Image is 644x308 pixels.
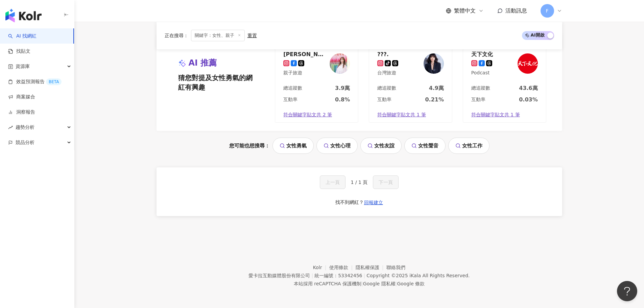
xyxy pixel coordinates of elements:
div: 找不到網紅？ [335,199,364,206]
div: 總追蹤數 [283,85,302,92]
span: 資源庫 [16,59,30,74]
div: 互動率 [471,96,485,103]
span: | [363,273,365,278]
span: 1 / 1 頁 [351,180,368,185]
a: Kolr [313,265,329,270]
span: 本站採用 reCAPTCHA 保護機制 [294,280,425,288]
div: 愛卡拉互動媒體股份有限公司 [248,273,310,278]
div: 台灣旅遊 [377,70,398,76]
div: 親子旅遊 [283,70,327,76]
a: 符合關鍵字貼文共 1 筆 [463,108,546,122]
div: 總追蹤數 [471,85,490,92]
span: 正在搜尋 ： [165,33,188,38]
span: 關鍵字：女性、親子 [191,30,245,41]
a: 女性勇氣 [272,138,314,154]
img: KOL Avatar [518,53,538,74]
a: Google 條款 [397,281,425,286]
div: 重置 [247,33,257,38]
a: iKala [409,273,421,278]
a: 女性友誼 [360,138,402,154]
a: 找貼文 [8,48,30,55]
a: 女性心理 [316,138,358,154]
div: 4.9萬 [429,85,444,92]
a: Google 隱私權 [363,281,396,286]
span: | [311,273,313,278]
div: 0.8% [335,96,350,103]
span: 符合關鍵字貼文共 1 筆 [377,112,426,118]
div: 于恬 [283,51,327,57]
span: F [546,7,548,15]
a: 女性工作 [448,138,490,154]
a: 隱私權保護 [356,265,387,270]
span: | [396,281,397,286]
span: rise [8,125,13,130]
div: 0.21% [425,96,444,103]
div: 天下文化 [471,51,493,57]
a: [PERSON_NAME]親子旅遊KOL Avatar總追蹤數3.9萬互動率0.8%符合關鍵字貼文共 2 筆 [275,42,358,123]
div: Copyright © 2025 All Rights Reserved. [366,273,470,278]
div: 總追蹤數 [377,85,396,92]
span: 繁體中文 [454,7,476,15]
button: 下一頁 [373,175,399,189]
a: ???.台灣旅遊KOL Avatar總追蹤數4.9萬互動率0.21%符合關鍵字貼文共 1 筆 [369,42,452,123]
span: 猜您對提及女性勇氣的網紅有興趣 [178,73,257,92]
a: searchAI 找網紅 [8,33,37,40]
div: Podcast [471,70,493,76]
img: KOL Avatar [424,53,444,74]
span: 回報建立 [364,200,383,205]
button: 回報建立 [364,197,383,208]
div: ???. [377,51,398,57]
a: 商案媒合 [8,94,35,100]
span: 符合關鍵字貼文共 1 筆 [471,112,520,118]
span: | [361,281,363,286]
a: 女性聲音 [404,138,446,154]
iframe: Help Scout Beacon - Open [617,281,637,301]
div: 43.6萬 [519,85,538,92]
a: 洞察報告 [8,109,35,116]
img: KOL Avatar [330,53,350,74]
a: 聯絡我們 [386,265,405,270]
a: 效益預測報告BETA [8,78,62,85]
span: 活動訊息 [505,7,527,14]
button: 上一頁 [320,175,345,189]
div: 0.03% [519,96,538,103]
a: 天下文化PodcastKOL Avatar總追蹤數43.6萬互動率0.03%符合關鍵字貼文共 1 筆 [463,42,546,123]
a: 符合關鍵字貼文共 2 筆 [275,108,358,122]
div: 3.9萬 [335,85,350,92]
span: 符合關鍵字貼文共 2 筆 [283,112,332,118]
a: 符合關鍵字貼文共 1 筆 [369,108,452,122]
span: 趨勢分析 [16,120,34,135]
span: AI 推薦 [189,57,217,69]
span: 競品分析 [16,135,34,150]
img: logo [5,9,42,22]
div: 互動率 [283,96,297,103]
div: 互動率 [377,96,391,103]
div: 統一編號：53342456 [314,273,362,278]
a: 使用條款 [329,265,356,270]
div: 您可能也想搜尋： [157,138,562,154]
